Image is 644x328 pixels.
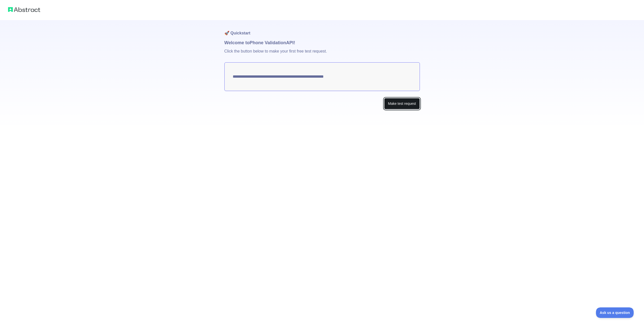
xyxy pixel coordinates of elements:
img: Abstract logo [8,6,40,13]
p: Click the button below to make your first free test request. [224,46,420,62]
iframe: Toggle Customer Support [596,307,634,318]
h1: Welcome to Phone Validation API! [224,39,420,46]
button: Make test request [384,98,420,109]
h1: 🚀 Quickstart [224,20,420,39]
